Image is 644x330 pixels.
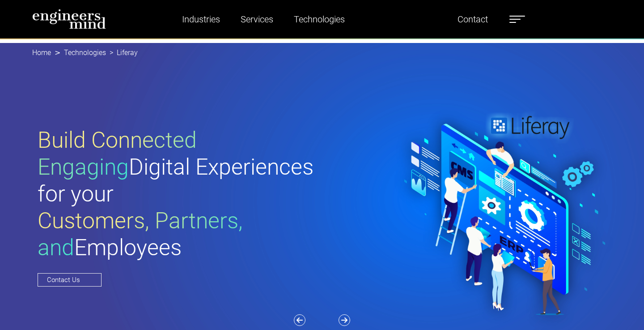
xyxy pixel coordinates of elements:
a: Services [237,9,277,30]
a: Industries [178,9,224,30]
h1: Digital Experiences for your Employees [38,127,322,261]
a: Technologies [64,48,106,57]
a: Technologies [290,9,348,30]
span: Build Connected Engaging [38,127,197,180]
nav: breadcrumb [32,43,612,63]
a: Contact Us [38,273,102,287]
img: logo [32,9,106,29]
a: Contact [454,9,491,30]
li: Liferay [106,47,138,58]
a: Home [32,48,51,57]
span: Customers, Partners, and [38,208,243,261]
